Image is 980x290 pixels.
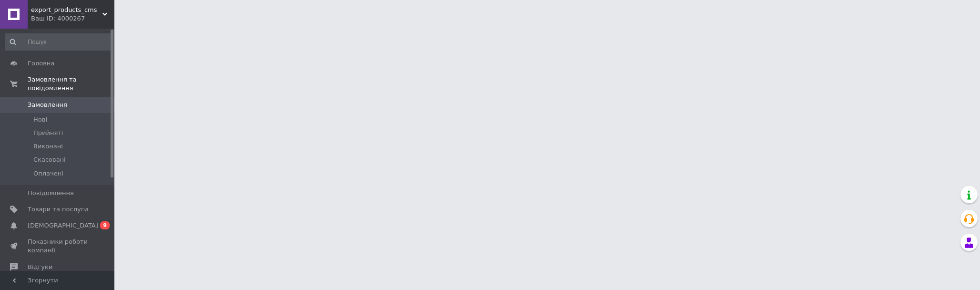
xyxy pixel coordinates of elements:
[28,101,67,109] span: Замовлення
[28,263,52,271] span: Відгуки
[28,205,88,214] span: Товари та послуги
[33,142,63,151] span: Виконані
[33,129,63,137] span: Прийняті
[31,14,114,23] div: Ваш ID: 4000267
[28,238,88,255] span: Показники роботи компанії
[28,221,98,230] span: [DEMOGRAPHIC_DATA]
[100,221,110,229] span: 9
[31,6,102,14] span: export_products_cms
[28,75,114,93] span: Замовлення та повідомлення
[33,155,66,164] span: Скасовані
[33,169,63,178] span: Оплачені
[33,115,47,124] span: Нові
[28,59,54,68] span: Головна
[5,33,112,51] input: Пошук
[28,189,74,197] span: Повідомлення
